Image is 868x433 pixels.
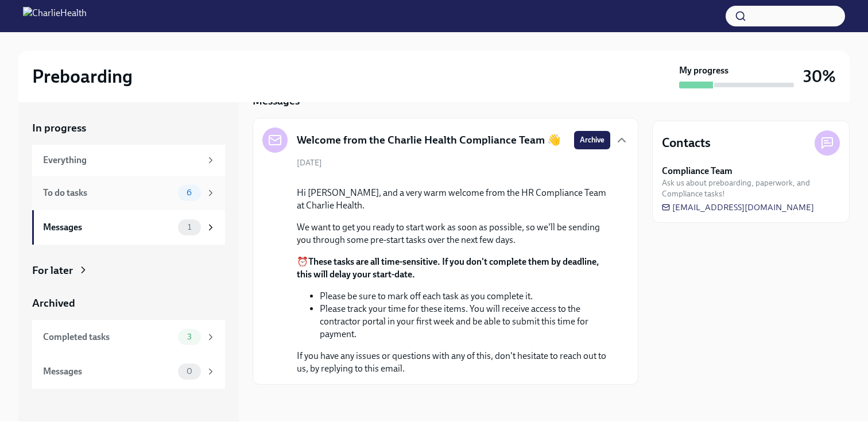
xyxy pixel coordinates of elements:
li: Please track your time for these items. You will receive access to the contractor portal in your ... [320,303,610,341]
h2: Preboarding [32,65,133,88]
a: Messages1 [32,210,225,245]
div: Everything [43,154,201,167]
a: To do tasks6 [32,176,225,210]
span: Archive [580,134,604,146]
span: Ask us about preboarding, paperwork, and Compliance tasks! [662,177,840,199]
div: Messages [43,365,173,378]
img: CharlieHealth [23,7,87,25]
a: Archived [32,296,225,311]
p: Hi [PERSON_NAME], and a very warm welcome from the HR Compliance Team at Charlie Health. [297,187,610,212]
span: 1 [181,223,198,231]
strong: My progress [679,64,728,77]
li: Please be sure to mark off each task as you complete it. [320,290,610,303]
strong: Compliance Team [662,165,733,177]
p: We want to get you ready to start work as soon as possible, so we'll be sending you through some ... [297,221,610,246]
a: Messages0 [32,354,225,389]
span: 6 [180,188,199,197]
div: To do tasks [43,187,173,199]
button: Archive [574,131,610,149]
span: 3 [180,333,199,341]
a: [EMAIL_ADDRESS][DOMAIN_NAME] [662,202,814,213]
h4: Contacts [662,134,711,152]
p: If you have any issues or questions with any of this, don't hesitate to reach out to us, by reply... [297,350,610,375]
a: Completed tasks3 [32,320,225,354]
a: Everything [32,145,225,176]
h3: 30% [803,66,836,87]
div: Messages [43,221,173,234]
a: In progress [32,121,225,136]
a: For later [32,263,225,278]
h5: Welcome from the Charlie Health Compliance Team 👋 [297,133,561,148]
span: [DATE] [297,157,322,168]
span: 0 [180,367,199,376]
div: For later [32,263,73,278]
strong: These tasks are all time-sensitive. If you don't complete them by deadline, this will delay your ... [297,256,599,280]
p: ⏰ [297,256,610,281]
div: Completed tasks [43,331,173,343]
